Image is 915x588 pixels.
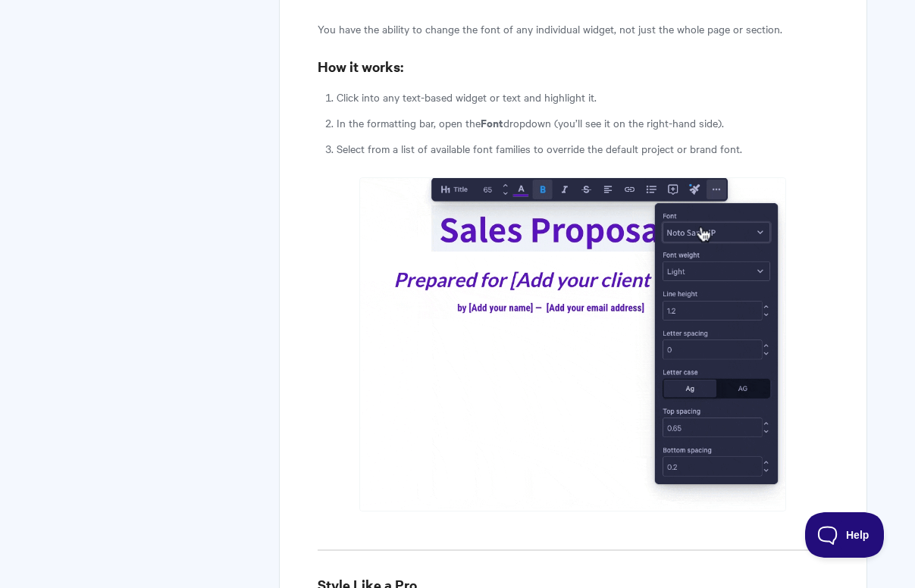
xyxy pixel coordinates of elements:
li: Select from a list of available font families to override the default project or brand font. [337,139,828,158]
p: You have the ability to change the font of any individual widget, not just the whole page or sect... [318,20,828,38]
li: In the formatting bar, open the dropdown (you’ll see it on the right-hand side). [337,114,828,132]
strong: Font [481,114,503,130]
img: file-NzU2ghyfUs.gif [359,177,786,511]
iframe: Toggle Customer Support [805,512,885,558]
li: Click into any text-based widget or text and highlight it. [337,88,828,106]
h3: How it works: [318,56,828,77]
